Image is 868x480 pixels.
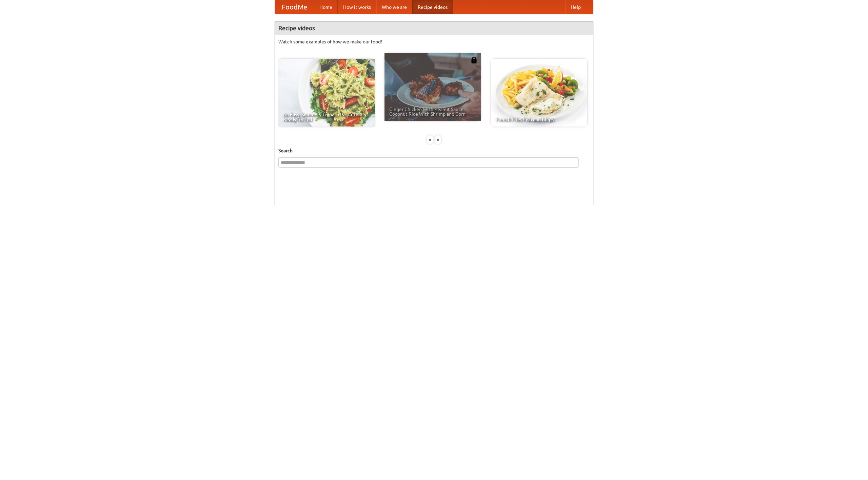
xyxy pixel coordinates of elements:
[278,38,590,45] p: Watch some examples of how we make our food!
[275,0,314,14] a: FoodMe
[314,0,338,14] a: Home
[496,117,583,122] span: French Fries Fish and Chips
[278,147,590,154] h5: Search
[275,21,593,35] h4: Recipe videos
[283,112,370,122] span: An Easy, Summery Tomato Pasta That's Ready for Fall
[338,0,376,14] a: How it works
[491,59,587,127] a: French Fries Fish and Chips
[471,57,477,63] img: 483408.png
[427,135,433,144] div: «
[278,59,375,127] a: An Easy, Summery Tomato Pasta That's Ready for Fall
[412,0,453,14] a: Recipe videos
[565,0,586,14] a: Help
[376,0,412,14] a: Who we are
[435,135,441,144] div: »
